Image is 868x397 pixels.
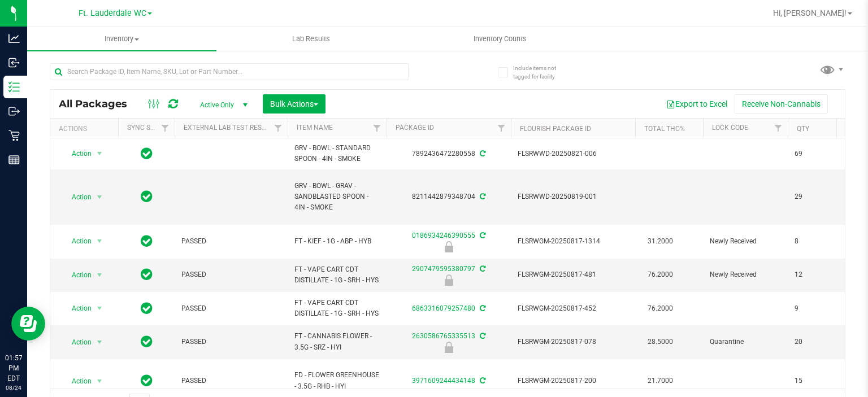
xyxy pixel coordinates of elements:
[396,124,434,132] a: Package ID
[8,106,20,117] inline-svg: Outbound
[181,236,281,247] span: PASSED
[62,373,92,389] span: Action
[181,303,281,314] span: PASSED
[8,57,20,68] inline-svg: Inbound
[412,265,475,273] a: 2907479595380797
[141,300,153,316] span: In Sync
[141,267,153,282] span: In Sync
[385,342,513,353] div: Quarantine
[478,232,485,239] span: Sync from Compliance System
[62,334,92,350] span: Action
[141,233,153,249] span: In Sync
[773,8,847,18] span: Hi, [PERSON_NAME]!
[27,27,216,51] a: Inventory
[518,191,628,202] span: FLSRWWD-20250819-001
[520,125,591,133] a: Flourish Package ID
[795,337,837,347] span: 20
[263,94,325,114] button: Bulk Actions
[642,267,679,283] span: 76.2000
[368,119,387,138] a: Filter
[294,298,380,319] span: FT - VAPE CART CDT DISTILLATE - 1G - SRH - HYS
[59,98,138,110] span: All Packages
[294,181,380,213] span: GRV - BOWL - GRAV - SANDBLASTED SPOON - 4IN - SMOKE
[5,353,22,383] p: 01:57 PM EDT
[79,8,146,18] span: Ft. Lauderdale WC
[270,99,318,108] span: Bulk Actions
[93,334,107,350] span: select
[412,377,475,385] a: 3971609244434148
[795,191,837,202] span: 29
[478,265,485,273] span: Sync from Compliance System
[385,274,513,286] div: Newly Received
[181,269,281,280] span: PASSED
[93,300,107,316] span: select
[62,233,92,249] span: Action
[294,236,380,247] span: FT - KIEF - 1G - ABP - HYB
[59,125,114,133] div: Actions
[518,337,628,347] span: FLSRWGM-20250817-078
[62,146,92,162] span: Action
[518,303,628,314] span: FLSRWGM-20250817-452
[11,307,45,341] iframe: Resource center
[141,189,153,204] span: In Sync
[406,27,595,51] a: Inventory Counts
[385,191,513,202] div: 8211442879348704
[156,119,175,138] a: Filter
[642,373,679,389] span: 21.7000
[412,332,475,340] a: 2630586765335513
[93,146,107,162] span: select
[518,149,628,159] span: FLSRWWD-20250821-006
[8,33,20,44] inline-svg: Analytics
[5,383,22,392] p: 08/24
[184,124,272,132] a: External Lab Test Result
[478,304,485,312] span: Sync from Compliance System
[385,149,513,159] div: 7892436472280558
[797,125,809,133] a: Qty
[141,373,153,389] span: In Sync
[62,300,92,316] span: Action
[412,232,475,239] a: 0186934246390555
[642,233,679,250] span: 31.2000
[141,146,153,162] span: In Sync
[294,264,380,286] span: FT - VAPE CART CDT DISTILLATE - 1G - SRH - HYS
[795,376,837,386] span: 15
[478,377,485,385] span: Sync from Compliance System
[412,304,475,312] a: 6863316079257480
[93,189,107,205] span: select
[93,373,107,389] span: select
[294,331,380,352] span: FT - CANNABIS FLOWER - 3.5G - SRZ - HYI
[93,233,107,249] span: select
[62,189,92,205] span: Action
[297,124,333,132] a: Item Name
[294,143,380,164] span: GRV - BOWL - STANDARD SPOON - 4IN - SMOKE
[93,267,107,283] span: select
[712,124,748,132] a: Lock Code
[644,125,685,133] a: Total THC%
[518,269,628,280] span: FLSRWGM-20250817-481
[277,34,345,44] span: Lab Results
[8,130,20,141] inline-svg: Retail
[659,94,735,114] button: Export to Excel
[513,64,570,81] span: Include items not tagged for facility
[62,267,92,283] span: Action
[795,303,837,314] span: 9
[478,193,485,200] span: Sync from Compliance System
[269,119,288,138] a: Filter
[27,34,216,44] span: Inventory
[8,154,20,165] inline-svg: Reports
[710,236,781,247] span: Newly Received
[642,300,679,317] span: 76.2000
[294,370,380,391] span: FD - FLOWER GREENHOUSE - 3.5G - RHB - HYI
[181,337,281,347] span: PASSED
[385,241,513,252] div: Newly Received
[518,236,628,247] span: FLSRWGM-20250817-1314
[181,376,281,386] span: PASSED
[735,94,828,114] button: Receive Non-Cannabis
[492,119,511,138] a: Filter
[769,119,788,138] a: Filter
[518,376,628,386] span: FLSRWGM-20250817-200
[795,236,837,247] span: 8
[710,337,781,347] span: Quarantine
[795,269,837,280] span: 12
[710,269,781,280] span: Newly Received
